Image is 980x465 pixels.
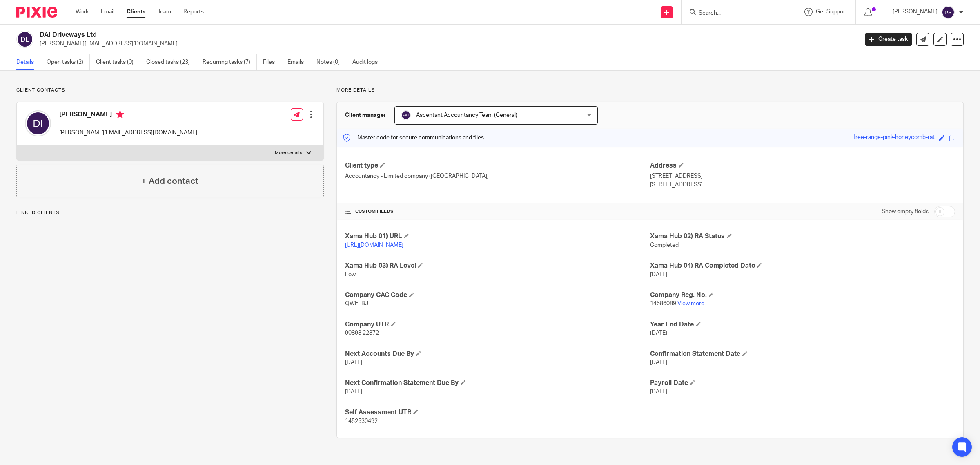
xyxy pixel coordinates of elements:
p: Accountancy - Limited company ([GEOGRAPHIC_DATA]) [345,172,650,180]
h4: Next Accounts Due By [345,350,650,358]
a: Recurring tasks (7) [203,54,257,70]
img: svg%3E [942,6,955,19]
p: Client contacts [16,87,324,94]
p: Master code for secure communications and files [343,134,484,142]
a: Closed tasks (23) [146,54,196,70]
h4: Company UTR [345,320,650,329]
img: svg%3E [16,31,33,48]
span: [DATE] [345,389,362,395]
h4: Payroll Date [650,379,955,387]
span: Get Support [816,9,847,15]
span: [DATE] [650,389,667,395]
a: Work [76,8,89,16]
p: [STREET_ADDRESS] [650,181,955,189]
img: svg%3E [401,110,411,120]
p: Linked clients [16,210,324,216]
label: Show empty fields [882,208,929,216]
p: More details [336,87,964,94]
span: Completed [650,242,679,248]
p: [STREET_ADDRESS] [650,172,955,180]
h4: Client type [345,161,650,170]
h4: Address [650,161,955,170]
i: Primary [116,110,124,118]
h4: CUSTOM FIELDS [345,208,650,215]
a: Emails [287,54,310,70]
span: [DATE] [650,272,667,277]
h4: Year End Date [650,320,955,329]
h4: [PERSON_NAME] [59,110,197,121]
span: Ascentant Accountancy Team (General) [416,112,517,118]
span: Low [345,272,356,277]
h4: Xama Hub 03) RA Level [345,262,650,270]
p: [PERSON_NAME] [893,8,938,16]
a: Audit logs [352,54,384,70]
a: Clients [127,8,145,16]
p: [PERSON_NAME][EMAIL_ADDRESS][DOMAIN_NAME] [40,40,853,48]
h2: DAI Driveways Ltd [40,31,690,39]
span: QWFLBJ [345,301,368,306]
a: Client tasks (0) [96,54,140,70]
p: [PERSON_NAME][EMAIL_ADDRESS][DOMAIN_NAME] [59,129,197,137]
a: [URL][DOMAIN_NAME] [345,242,403,248]
a: Notes (0) [316,54,346,70]
h4: Company Reg. No. [650,291,955,300]
h4: + Add contact [141,175,198,188]
a: Create task [865,33,912,46]
span: 14586089 [650,301,676,306]
a: Open tasks (2) [47,54,90,70]
input: Search [698,10,771,17]
span: 1452530492 [345,418,378,424]
a: Files [263,54,281,70]
h4: Confirmation Statement Date [650,350,955,358]
h4: Company CAC Code [345,291,650,300]
span: 90893 22372 [345,330,379,336]
h3: Client manager [345,111,386,119]
a: View more [677,301,704,306]
img: Pixie [16,7,57,18]
h4: Next Confirmation Statement Due By [345,379,650,387]
span: [DATE] [650,360,667,365]
a: Reports [183,8,204,16]
a: Email [101,8,114,16]
a: Team [158,8,171,16]
span: [DATE] [650,330,667,336]
h4: Xama Hub 04) RA Completed Date [650,262,955,270]
div: free-range-pink-honeycomb-rat [853,133,935,143]
h4: Xama Hub 01) URL [345,232,650,241]
h4: Xama Hub 02) RA Status [650,232,955,241]
p: More details [275,150,302,156]
span: [DATE] [345,360,362,365]
h4: Self Assessment UTR [345,408,650,417]
a: Details [16,54,40,70]
img: svg%3E [25,110,51,136]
